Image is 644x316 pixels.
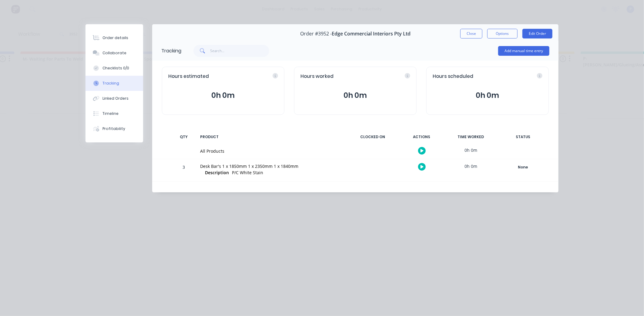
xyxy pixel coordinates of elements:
[399,131,444,143] div: ACTIONS
[86,76,143,91] button: Tracking
[501,163,545,171] button: None
[433,90,542,101] button: 0h 0m
[448,131,494,143] div: TIME WORKED
[487,29,518,38] button: Options
[196,131,346,143] div: PRODUCT
[205,169,229,176] span: Description
[102,65,129,71] div: Checklists 0/0
[102,126,125,131] div: Profitability
[433,73,473,80] span: Hours scheduled
[522,29,552,38] button: Edit Order
[448,143,494,157] div: 0h 0m
[86,106,143,121] button: Timeline
[102,81,119,86] div: Tracking
[448,159,494,173] div: 0h 0m
[86,45,143,61] button: Collaborate
[175,131,193,143] div: QTY
[460,29,482,38] button: Close
[501,163,545,171] div: None
[86,30,143,45] button: Order details
[210,45,270,57] input: Search...
[86,61,143,76] button: Checklists 0/0
[86,91,143,106] button: Linked Orders
[200,163,343,169] div: Desk Bar's 1 x 1850mm 1 x 2350mm 1 x 1840mm
[86,121,143,136] button: Profitability
[175,160,193,181] div: 3
[498,46,549,56] button: Add manual time entry
[300,73,334,80] span: Hours worked
[161,47,181,55] div: Tracking
[300,31,332,37] span: Order #3952 -
[102,35,128,41] div: Order details
[497,131,549,143] div: STATUS
[102,50,126,56] div: Collaborate
[300,90,410,101] button: 0h 0m
[232,170,263,175] span: P/C White Stain
[200,148,343,154] div: All Products
[168,90,278,101] button: 0h 0m
[332,31,411,37] span: Edge Commercial Interiors Pty Ltd
[102,111,119,116] div: Timeline
[102,96,129,101] div: Linked Orders
[350,131,395,143] div: CLOCKED ON
[168,73,209,80] span: Hours estimated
